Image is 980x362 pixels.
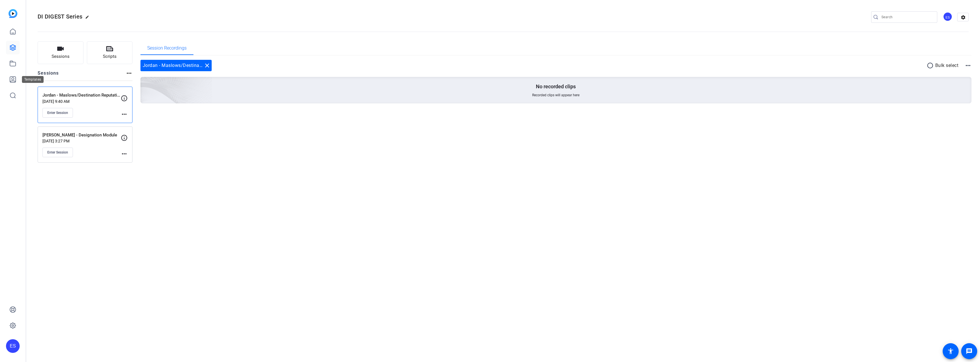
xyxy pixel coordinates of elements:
[103,53,117,60] span: Scripts
[52,53,70,60] span: Sessions
[943,12,953,22] ngx-avatar: Emily Scheiderer
[121,150,128,157] mat-icon: more_horiz
[85,15,92,22] mat-icon: edit
[532,93,579,97] span: Recorded clips will appear here
[966,348,973,355] mat-icon: message
[147,46,187,50] span: Session Recordings
[140,60,212,71] div: Jordan - Maslows/Destination Reputation
[927,62,935,69] mat-icon: radio_button_unchecked
[38,41,83,64] button: Sessions
[42,108,73,118] button: Enter Session
[47,111,68,115] span: Enter Session
[42,132,121,138] p: [PERSON_NAME] - Designation Module
[126,70,132,77] mat-icon: more_horiz
[943,12,952,21] div: ES
[6,339,20,353] div: ES
[935,62,959,69] p: Bulk select
[38,70,59,81] h2: Sessions
[47,150,68,155] span: Enter Session
[87,41,133,64] button: Scripts
[947,348,954,355] mat-icon: accessibility
[42,99,121,104] p: [DATE] 9:40 AM
[204,62,211,69] mat-icon: close
[965,62,971,69] mat-icon: more_horiz
[9,9,17,18] img: blue-gradient.svg
[42,139,121,143] p: [DATE] 3:27 PM
[881,14,933,21] input: Search
[42,92,121,99] p: Jordan - Maslows/Destination Reputation
[22,76,44,83] div: Templates
[77,21,213,144] img: embarkstudio-empty-session.png
[38,13,82,20] span: DI DIGEST Series
[121,111,128,118] mat-icon: more_horiz
[957,13,969,22] mat-icon: settings
[536,83,576,90] p: No recorded clips
[42,148,73,157] button: Enter Session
